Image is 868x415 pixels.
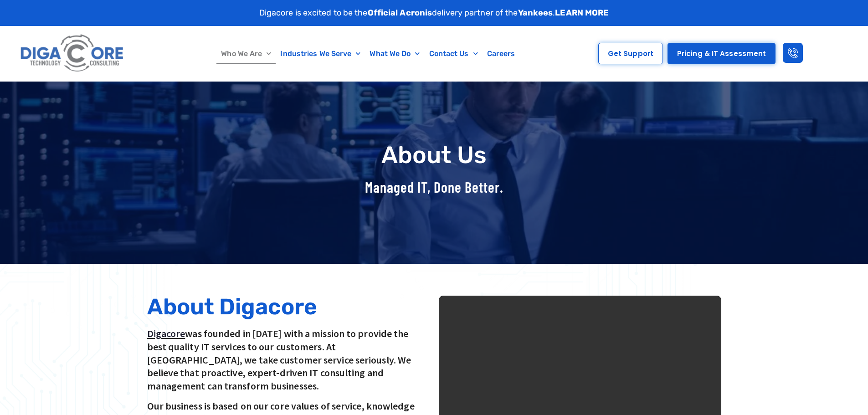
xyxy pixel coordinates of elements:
[608,50,653,57] span: Get Support
[677,50,766,57] span: Pricing & IT Assessment
[668,43,776,64] a: Pricing & IT Assessment
[18,31,127,77] img: Digacore logo 1
[365,178,503,195] span: Managed IT, Done Better.
[216,43,276,64] a: Who We Are
[259,7,609,19] p: Digacore is excited to be the delivery partner of the .
[147,327,185,340] a: Digacore
[425,43,483,64] a: Contact Us
[598,43,663,64] a: Get Support
[276,43,365,64] a: Industries We Serve
[365,43,424,64] a: What We Do
[368,8,432,18] strong: Official Acronis
[171,43,566,64] nav: Menu
[555,8,609,18] a: LEARN MORE
[147,296,430,318] h2: About Digacore
[483,43,520,64] a: Careers
[518,8,553,18] strong: Yankees
[147,327,430,392] p: was founded in [DATE] with a mission to provide the best quality IT services to our customers. At...
[143,142,726,168] h1: About Us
